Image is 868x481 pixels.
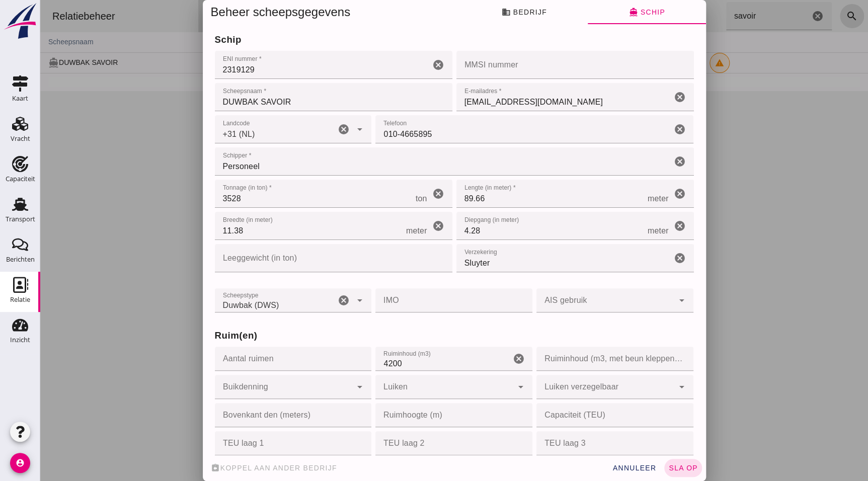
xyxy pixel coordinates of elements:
[6,216,35,222] div: Transport
[633,123,645,135] i: Wis Telefoon
[6,176,35,182] div: Capaciteit
[375,193,387,205] span: ton
[588,8,597,17] i: directions_boat
[635,381,647,393] i: arrow_drop_down
[568,459,620,477] button: annuleer
[2,3,38,40] img: logo-small.a267ee39.svg
[171,5,310,19] span: Beheer scheepsgegevens
[607,225,628,237] span: meter
[183,299,239,311] span: Duwbak (DWS)
[472,353,484,365] i: Wis Ruiminhoud (m3)
[10,296,30,303] div: Relatie
[474,381,486,393] i: arrow_drop_down
[171,463,180,472] i: assignment_return
[634,252,646,264] i: Wis Verzekering
[167,459,301,477] button: Koppel aan ander bedrijf
[634,188,646,200] i: Wis Lengte (in meter) *
[461,8,506,17] span: Bedrijf
[634,220,646,232] i: Wis Diepgang (in meter)
[11,135,30,142] div: Vracht
[607,193,628,205] span: meter
[588,8,624,17] span: Schip
[634,91,646,103] i: Wis E-mailadres *
[313,294,325,306] i: arrow_drop_down
[313,381,325,393] i: arrow_drop_down
[572,464,616,472] span: annuleer
[366,225,387,237] span: meter
[392,188,404,200] i: Wis Tonnage (in ton) *
[175,33,654,47] h3: schip
[624,459,662,477] button: sla op
[461,8,470,17] i: business
[392,220,404,232] i: Wis Breedte (in meter)
[297,294,309,306] i: Wis Scheepstype
[10,453,30,473] i: account_circle
[313,123,325,135] i: Open
[634,155,646,168] i: Wis Schipper *
[171,463,297,472] span: Koppel aan ander bedrijf
[297,123,309,135] i: Wis Landcode
[12,95,28,102] div: Kaart
[635,294,647,306] i: arrow_drop_down
[6,256,35,263] div: Berichten
[628,464,658,472] span: sla op
[10,337,30,343] div: Inzicht
[175,329,654,343] h3: Ruim(en)
[392,59,404,71] i: Wis ENI nummer *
